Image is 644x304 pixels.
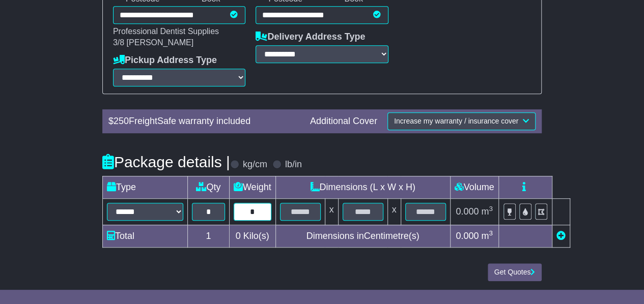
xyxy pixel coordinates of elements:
[236,231,241,241] span: 0
[394,117,518,125] span: Increase my warranty / insurance cover
[103,116,305,127] div: $ FreightSafe warranty included
[187,176,229,198] td: Qty
[325,198,338,225] td: x
[481,206,493,217] span: m
[229,176,275,198] td: Weight
[114,116,129,126] span: 250
[285,159,302,170] label: lb/in
[275,225,450,247] td: Dimensions in Centimetre(s)
[256,32,365,43] label: Delivery Address Type
[387,198,401,225] td: x
[113,38,193,47] span: 3/8 [PERSON_NAME]
[489,205,493,212] sup: 3
[275,176,450,198] td: Dimensions (L x W x H)
[481,231,493,241] span: m
[187,225,229,247] td: 1
[456,206,479,217] span: 0.000
[102,225,187,247] td: Total
[450,176,498,198] td: Volume
[387,112,536,130] button: Increase my warranty / insurance cover
[456,231,479,241] span: 0.000
[113,55,217,66] label: Pickup Address Type
[556,231,566,241] a: Add new item
[102,176,187,198] td: Type
[489,229,493,237] sup: 3
[113,27,219,36] span: Professional Dentist Supplies
[243,159,267,170] label: kg/cm
[305,116,382,127] div: Additional Cover
[229,225,275,247] td: Kilo(s)
[102,154,230,170] h4: Package details |
[488,263,542,281] button: Get Quotes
